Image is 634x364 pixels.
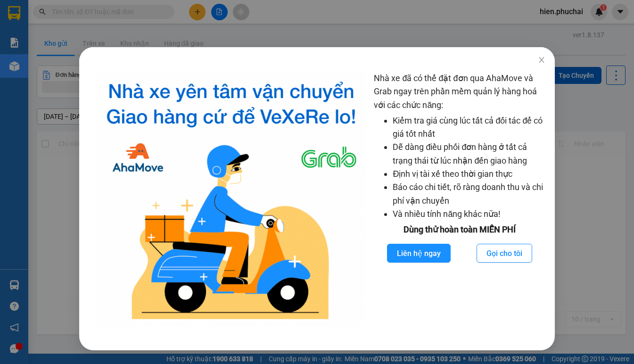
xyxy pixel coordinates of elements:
button: Close [528,47,555,74]
button: Gọi cho tôi [477,244,532,263]
button: Liên hệ ngay [387,244,451,263]
span: Gọi cho tôi [486,248,522,259]
li: Định vị tài xế theo thời gian thực [393,167,545,181]
li: Báo cáo chi tiết, rõ ràng doanh thu và chi phí vận chuyển [393,181,545,207]
img: logo [96,72,366,327]
div: Nhà xe đã có thể đặt đơn qua AhaMove và Grab ngay trên phần mềm quản lý hàng hoá với các chức năng: [374,72,545,327]
li: Dễ dàng điều phối đơn hàng ở tất cả trạng thái từ lúc nhận đến giao hàng [393,141,545,167]
li: Kiểm tra giá cùng lúc tất cả đối tác để có giá tốt nhất [393,114,545,141]
div: Dùng thử hoàn toàn MIỄN PHÍ [374,223,545,236]
span: close [538,56,545,64]
li: Và nhiều tính năng khác nữa! [393,207,545,221]
span: Liên hệ ngay [397,248,441,259]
